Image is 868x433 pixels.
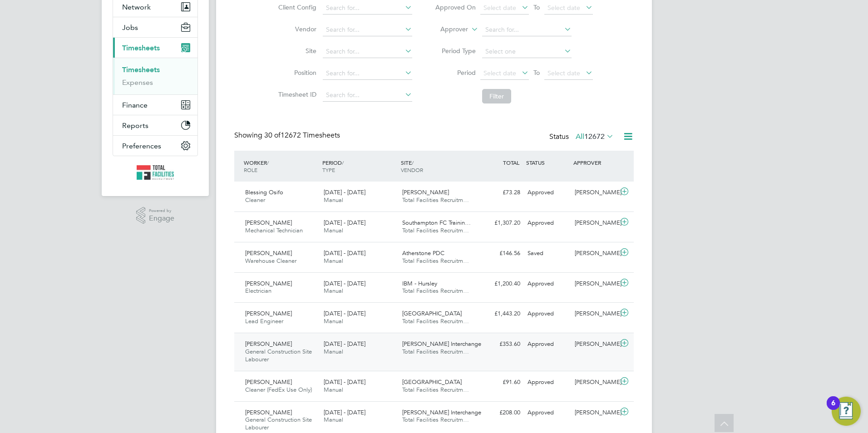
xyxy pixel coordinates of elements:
span: ROLE [244,166,257,173]
div: [PERSON_NAME] [571,337,618,352]
button: Open Resource Center, 6 new notifications [832,397,861,426]
span: Southampton FC Trainin… [402,219,471,226]
div: [PERSON_NAME] [571,306,618,321]
span: Total Facilities Recruitm… [402,196,469,204]
div: Timesheets [113,58,197,94]
button: Timesheets [113,38,197,58]
a: Powered byEngage [136,207,175,224]
input: Search for... [323,2,412,15]
input: Search for... [482,24,572,36]
div: £353.60 [477,337,524,352]
div: [PERSON_NAME] [571,276,618,291]
button: Reports [113,115,197,135]
span: Total Facilities Recruitm… [402,257,469,265]
span: Jobs [122,23,138,32]
div: Saved [524,246,571,261]
a: Go to home page [113,165,198,180]
span: [PERSON_NAME] [245,378,292,386]
div: [PERSON_NAME] [571,185,618,200]
span: [DATE] - [DATE] [324,219,365,226]
label: Approved On [435,3,476,11]
img: tfrecruitment-logo-retina.png [137,165,174,180]
div: £146.56 [477,246,524,261]
div: £208.00 [477,405,524,420]
span: To [531,67,542,79]
div: [PERSON_NAME] [571,405,618,420]
span: VENDOR [401,166,423,173]
label: Timesheet ID [276,90,316,98]
span: [PERSON_NAME] [245,310,292,317]
input: Search for... [323,24,412,36]
span: Manual [324,317,343,325]
label: Approver [427,25,468,34]
div: WORKER [242,154,320,178]
span: Manual [324,386,343,394]
span: Total Facilities Recruitm… [402,226,469,234]
span: Atherstone PDC [402,249,444,257]
span: [DATE] - [DATE] [324,340,365,348]
div: £73.28 [477,185,524,200]
span: Preferences [122,142,161,150]
span: Cleaner [245,196,265,204]
span: Network [122,3,151,11]
span: [PERSON_NAME] Interchange [402,340,481,348]
span: [DATE] - [DATE] [324,408,365,416]
span: 12672 Timesheets [264,131,340,140]
span: Total Facilities Recruitm… [402,348,469,355]
div: [PERSON_NAME] [571,375,618,390]
button: Jobs [113,17,197,37]
span: Select date [547,4,580,12]
span: / [342,159,344,166]
span: Blessing Osifo [245,188,283,196]
div: £1,443.20 [477,306,524,321]
span: Electrician [245,287,271,295]
span: [PERSON_NAME] [245,340,292,348]
div: Showing [234,131,342,140]
input: Search for... [323,45,412,58]
label: All [576,132,614,141]
span: 12672 [584,132,605,141]
span: [DATE] - [DATE] [324,249,365,257]
a: Timesheets [122,65,160,74]
span: [PERSON_NAME] [245,219,292,226]
span: Total Facilities Recruitm… [402,287,469,295]
span: To [531,1,542,13]
div: STATUS [524,154,571,171]
span: [GEOGRAPHIC_DATA] [402,378,462,386]
span: Timesheets [122,44,160,52]
span: Manual [324,226,343,234]
span: Select date [483,69,516,77]
span: [GEOGRAPHIC_DATA] [402,310,462,317]
div: Status [549,131,616,143]
span: Warehouse Cleaner [245,257,296,265]
div: Approved [524,337,571,352]
input: Search for... [323,89,412,102]
div: Approved [524,185,571,200]
div: PERIOD [320,154,399,178]
input: Search for... [323,67,412,80]
button: Finance [113,95,197,115]
span: [PERSON_NAME] [402,188,449,196]
span: Reports [122,121,148,130]
span: Powered by [149,207,174,215]
label: Vendor [276,25,316,33]
span: [DATE] - [DATE] [324,188,365,196]
span: General Construction Site Labourer [245,416,312,431]
span: Manual [324,416,343,423]
span: Finance [122,101,148,109]
button: Preferences [113,136,197,156]
span: Cleaner (FedEx Use Only) [245,386,312,394]
span: Select date [483,4,516,12]
span: Total Facilities Recruitm… [402,416,469,423]
div: Approved [524,276,571,291]
button: Filter [482,89,511,103]
span: General Construction Site Labourer [245,348,312,363]
span: Total Facilities Recruitm… [402,317,469,325]
div: Approved [524,216,571,231]
span: TOTAL [503,159,519,166]
label: Period [435,69,476,77]
span: [PERSON_NAME] [245,408,292,416]
div: £1,307.20 [477,216,524,231]
span: [PERSON_NAME] [245,249,292,257]
div: Approved [524,306,571,321]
